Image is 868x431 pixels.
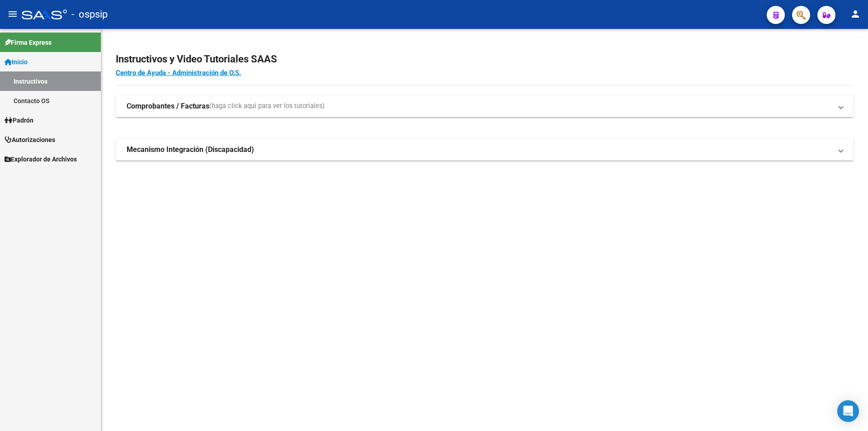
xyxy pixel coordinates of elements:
[127,145,254,155] strong: Mecanismo Integración (Discapacidad)
[837,400,859,422] div: Open Intercom Messenger
[5,135,55,145] span: Autorizaciones
[5,57,28,67] span: Inicio
[209,101,325,111] span: (haga click aquí para ver los tutoriales)
[116,95,854,117] mat-expansion-panel-header: Comprobantes / Facturas(haga click aquí para ver los tutoriales)
[127,101,209,111] strong: Comprobantes / Facturas
[116,139,854,161] mat-expansion-panel-header: Mecanismo Integración (Discapacidad)
[7,9,18,19] mat-icon: menu
[5,38,52,47] span: Firma Express
[116,69,241,77] a: Centro de Ayuda - Administración de O.S.
[5,115,33,125] span: Padrón
[116,51,854,68] h2: Instructivos y Video Tutoriales SAAS
[850,9,861,19] mat-icon: person
[71,5,108,24] span: - ospsip
[5,154,77,164] span: Explorador de Archivos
